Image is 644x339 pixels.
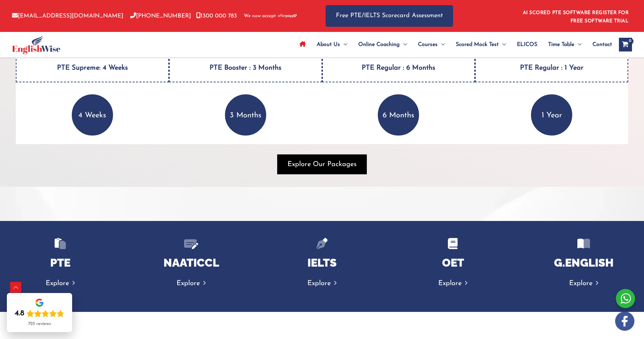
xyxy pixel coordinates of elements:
span: Explore Our Packages [287,160,357,169]
a: Contact [587,33,612,57]
a: [PHONE_NUMBER] [130,13,191,19]
h4: IELTS [269,256,375,269]
span: Menu Toggle [574,33,581,57]
a: [EMAIL_ADDRESS][DOMAIN_NAME] [12,13,123,19]
img: Afterpay-Logo [278,14,297,18]
aside: Header Widget 1 [519,5,632,27]
a: AI SCORED PTE SOFTWARE REGISTER FOR FREE SOFTWARE TRIAL [523,10,629,24]
p: 4 Weeks [72,94,113,136]
button: Explore Our Packages [277,154,367,174]
span: Contact [592,33,612,57]
a: 1300 000 783 [196,13,237,19]
p: 6 Months [378,94,419,136]
a: View Shopping Cart, empty [619,38,632,51]
a: Explore [177,280,206,287]
h4: OET [399,256,506,269]
span: Menu Toggle [400,33,407,57]
span: Menu Toggle [438,33,445,57]
h4: PTE Booster : 3 Months [169,52,322,82]
a: Time TableMenu Toggle [543,33,587,57]
span: Scored Mock Test [456,33,499,57]
img: cropped-ew-logo [12,35,60,54]
nav: Site Navigation: Main Menu [294,33,612,57]
span: About Us [317,33,340,57]
span: Menu Toggle [340,33,347,57]
a: ELICOS [511,33,543,57]
span: Time Table [548,33,574,57]
p: 1 Year [531,94,572,136]
a: Scored Mock TestMenu Toggle [450,33,511,57]
a: Explore [569,280,598,287]
span: Menu Toggle [499,33,506,57]
a: Explore [46,280,75,287]
h4: PTE [7,256,114,269]
a: About UsMenu Toggle [311,33,353,57]
h4: PTE Regular : 6 Months [322,52,475,82]
p: 3 Months [225,94,266,136]
h4: PTE Regular : 1 Year [475,52,628,82]
a: Free PTE/IELTS Scorecard Assessment [326,5,453,27]
img: white-facebook.png [615,312,634,331]
h4: G.ENGLISH [530,256,637,269]
a: CoursesMenu Toggle [413,33,450,57]
h4: PTE Supreme: 4 Weeks [16,52,169,82]
div: 4.8 [15,309,24,318]
div: Rating: 4.8 out of 5 [15,309,64,318]
span: ELICOS [517,33,537,57]
span: Courses [418,33,438,57]
h4: NAATICCL [138,256,245,269]
span: Online Coaching [358,33,400,57]
div: 725 reviews [28,321,51,327]
a: Explore [307,280,337,287]
span: We now accept [244,13,276,20]
a: Online CoachingMenu Toggle [353,33,413,57]
a: Explore [438,280,467,287]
